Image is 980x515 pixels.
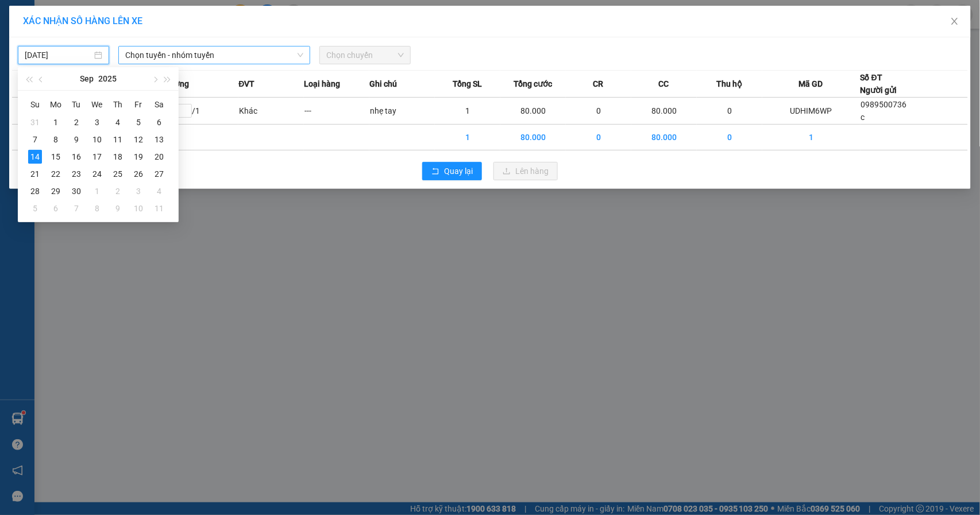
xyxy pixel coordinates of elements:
[149,148,169,165] td: 2025-09-20
[431,167,439,176] span: rollback
[107,95,128,114] th: Th
[238,78,254,90] span: ĐVT
[111,184,125,198] div: 2
[107,131,128,148] td: 2025-09-11
[132,167,145,181] div: 26
[87,131,107,148] td: 2025-09-10
[87,95,107,114] th: We
[45,165,66,183] td: 2025-09-22
[66,95,87,114] th: Tu
[90,202,104,215] div: 8
[49,115,63,129] div: 1
[66,131,87,148] td: 2025-09-09
[369,78,397,90] span: Ghi chú
[25,114,45,131] td: 2025-08-31
[80,67,94,90] button: Sep
[111,115,125,129] div: 4
[70,115,83,129] div: 2
[132,184,145,198] div: 3
[697,125,762,150] td: 0
[861,71,897,96] div: Số ĐT Người gửi
[444,165,473,177] span: Quay lại
[861,100,907,109] span: 0989500736
[156,98,239,125] td: / 1
[90,167,104,181] div: 24
[25,148,45,165] td: 2025-09-14
[111,150,125,164] div: 18
[152,167,166,181] div: 27
[70,27,140,46] b: Sao Việt
[87,114,107,131] td: 2025-09-03
[28,115,42,129] div: 31
[128,183,149,200] td: 2025-10-03
[98,67,117,90] button: 2025
[45,148,66,165] td: 2025-09-15
[70,133,83,146] div: 9
[66,148,87,165] td: 2025-09-16
[49,184,63,198] div: 29
[107,200,128,217] td: 2025-10-09
[152,133,166,146] div: 13
[149,183,169,200] td: 2025-10-04
[149,95,169,114] th: Sa
[132,150,145,164] div: 19
[153,9,277,28] b: [DOMAIN_NAME]
[128,148,149,165] td: 2025-09-19
[111,202,125,215] div: 9
[25,49,92,61] input: 14/09/2025
[566,125,631,150] td: 0
[435,125,500,150] td: 1
[28,184,42,198] div: 28
[28,202,42,215] div: 5
[493,162,558,180] button: uploadLên hàng
[152,115,166,129] div: 6
[45,131,66,148] td: 2025-09-08
[422,162,482,180] button: rollbackQuay lại
[128,114,149,131] td: 2025-09-05
[87,183,107,200] td: 2025-10-01
[453,78,482,90] span: Tổng SL
[152,202,166,215] div: 11
[25,95,45,114] th: Su
[950,17,959,26] span: close
[107,114,128,131] td: 2025-09-04
[87,148,107,165] td: 2025-09-17
[111,133,125,146] div: 11
[762,98,861,125] td: UDHIM6WP
[45,114,66,131] td: 2025-09-01
[66,183,87,200] td: 2025-09-30
[90,150,104,164] div: 17
[90,133,104,146] div: 10
[28,167,42,181] div: 21
[45,200,66,217] td: 2025-10-06
[132,202,145,215] div: 10
[70,167,83,181] div: 23
[326,47,404,64] span: Chọn chuyến
[107,183,128,200] td: 2025-10-02
[152,150,166,164] div: 20
[87,165,107,183] td: 2025-09-24
[125,47,303,64] span: Chọn tuyến - nhóm tuyến
[25,200,45,217] td: 2025-10-05
[49,167,63,181] div: 22
[149,114,169,131] td: 2025-09-06
[49,150,63,164] div: 15
[70,202,83,215] div: 7
[716,78,742,90] span: Thu hộ
[238,98,304,125] td: Khác
[762,125,861,150] td: 1
[659,78,669,90] span: CC
[25,183,45,200] td: 2025-09-28
[45,95,66,114] th: Mo
[939,6,971,38] button: Close
[23,16,142,26] span: XÁC NHẬN SỐ HÀNG LÊN XE
[6,67,92,86] h2: UDHIM6WP
[132,133,145,146] div: 12
[697,98,762,125] td: 0
[631,98,697,125] td: 80.000
[49,202,63,215] div: 6
[297,52,304,59] span: down
[6,9,64,67] img: logo.jpg
[128,165,149,183] td: 2025-09-26
[149,200,169,217] td: 2025-10-11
